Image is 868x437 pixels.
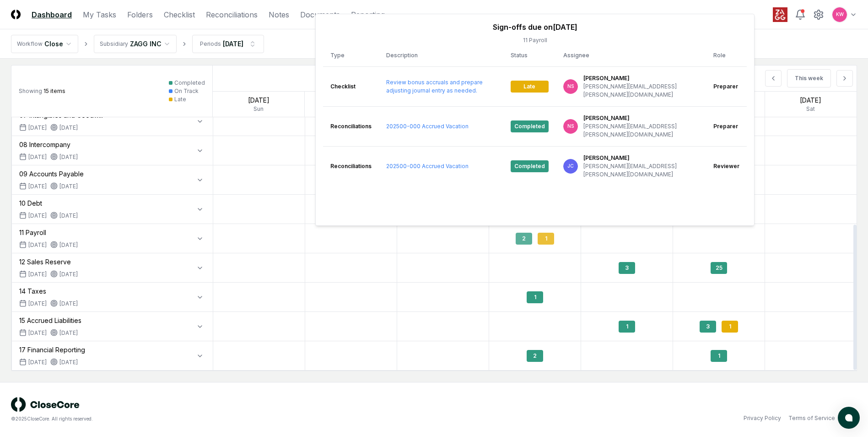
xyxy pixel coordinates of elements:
[127,9,153,20] a: Folders
[28,329,47,337] span: [DATE]
[164,9,195,20] a: Checklist
[213,95,304,105] div: [DATE]
[19,169,84,179] div: 09 Accounts Payable
[19,228,78,237] div: 11 Payroll
[28,212,47,220] span: [DATE]
[516,233,532,245] div: 2
[200,40,221,48] div: Periods
[28,358,47,366] span: [DATE]
[50,358,78,366] div: [DATE]
[583,162,699,179] div: [PERSON_NAME][EMAIL_ADDRESS][PERSON_NAME][DOMAIN_NAME]
[765,105,857,113] div: Sat
[19,140,78,149] div: 08 Intercompany
[527,350,543,362] div: 2
[538,233,554,245] div: 1
[19,257,78,267] div: 12 Sales Reserve
[11,415,434,422] div: © 2025 CloseCore. All rights reserved.
[19,198,78,208] div: 10 Debt
[583,122,699,139] div: [PERSON_NAME][EMAIL_ADDRESS][PERSON_NAME][DOMAIN_NAME]
[100,40,128,48] div: Subsidiary
[174,95,186,104] div: Late
[836,11,844,18] span: KW
[787,69,831,87] button: This week
[11,397,80,412] img: logo
[511,160,549,172] div: Completed
[50,300,78,308] div: [DATE]
[50,153,78,161] div: [DATE]
[50,270,78,279] div: [DATE]
[50,241,78,249] div: [DATE]
[305,105,396,113] div: Mon
[50,182,78,191] div: [DATE]
[619,262,635,274] div: 3
[28,182,47,191] span: [DATE]
[19,87,65,95] div: 15 items
[206,9,258,20] a: Reconciliations
[50,212,78,220] div: [DATE]
[567,123,574,130] span: NS
[323,146,379,186] td: Reconciliations
[174,87,199,95] div: On Track
[17,40,43,48] div: Workflow
[583,154,699,162] div: [PERSON_NAME]
[711,262,727,274] div: 25
[50,329,78,337] div: [DATE]
[50,124,78,132] div: [DATE]
[831,6,848,23] button: KW
[567,163,574,169] span: JC
[28,270,47,279] span: [DATE]
[711,350,727,362] div: 1
[386,163,469,169] a: 202500-000 Accrued Vacation
[32,9,72,20] a: Dashboard
[28,124,47,132] span: [DATE]
[744,414,781,422] a: Privacy Policy
[300,9,340,20] a: Documents
[83,9,116,20] a: My Tasks
[386,123,469,130] a: 202500-000 Accrued Vacation
[28,300,47,308] span: [DATE]
[351,9,385,20] a: Reporting
[722,321,738,333] div: 1
[19,87,42,94] span: Showing
[213,105,304,113] div: Sun
[765,95,857,105] div: [DATE]
[11,10,21,19] img: Logo
[773,7,787,22] img: ZAGG logo
[305,95,396,105] div: [DATE]
[511,120,549,132] div: Completed
[28,153,47,161] span: [DATE]
[19,316,81,325] div: 15 Accrued Liabilities
[583,114,699,122] div: [PERSON_NAME]
[788,414,835,422] a: Terms of Service
[269,9,289,20] a: Notes
[700,321,716,333] div: 3
[323,106,379,146] td: Reconciliations
[11,35,264,53] nav: breadcrumb
[19,286,78,296] div: 14 Taxes
[838,407,860,429] button: atlas-launcher
[28,241,47,249] span: [DATE]
[527,291,543,303] div: 1
[706,106,747,146] td: preparer
[223,39,243,49] div: [DATE]
[19,345,85,355] div: 17 Financial Reporting
[192,35,264,53] button: Periods[DATE]
[619,321,635,333] div: 1
[706,146,747,186] td: reviewer
[174,79,205,87] div: Completed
